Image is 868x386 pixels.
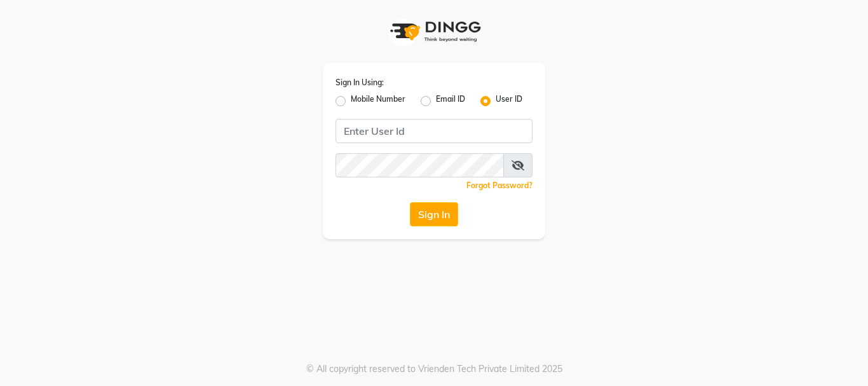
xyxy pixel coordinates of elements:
[351,93,405,109] label: Mobile Number
[496,93,522,109] label: User ID
[466,181,532,190] a: Forgot Password?
[336,119,532,143] input: Username
[436,93,465,109] label: Email ID
[383,13,485,50] img: logo1.svg
[336,77,384,88] label: Sign In Using:
[336,153,504,177] input: Username
[410,202,458,226] button: Sign In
